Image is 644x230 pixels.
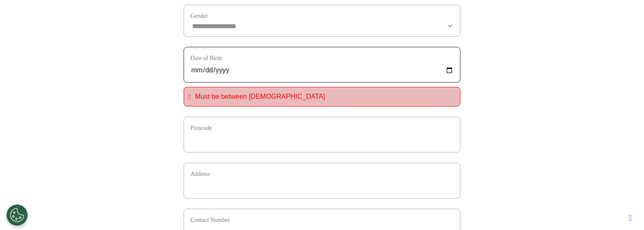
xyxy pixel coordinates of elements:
button: Open Preferences [6,204,28,226]
label: Postcode [190,124,454,132]
label: Contact Number [190,216,454,224]
label: Gender [190,11,454,20]
label: Date of Birth [190,54,454,63]
label: Address [190,170,454,178]
div: Must be between [DEMOGRAPHIC_DATA] [195,92,325,102]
